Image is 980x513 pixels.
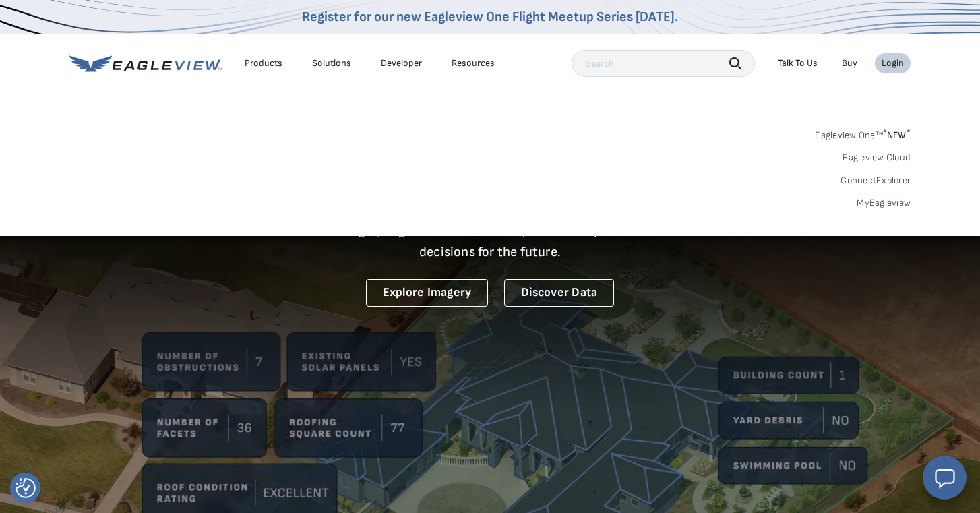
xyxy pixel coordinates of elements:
[381,57,422,69] a: Developer
[452,57,495,69] div: Resources
[815,125,911,141] a: Eagleview One™*NEW*
[842,57,857,69] a: Buy
[312,57,351,69] div: Solutions
[857,197,911,209] a: MyEagleview
[843,152,911,164] a: Eagleview Cloud
[16,478,36,498] button: Consent Preferences
[883,129,911,141] span: NEW
[245,57,282,69] div: Products
[840,175,911,187] a: ConnectExplorer
[882,57,904,69] div: Login
[366,279,489,307] a: Explore Imagery
[504,279,614,307] a: Discover Data
[778,57,818,69] div: Talk To Us
[923,456,967,500] button: Open chat window
[302,9,678,25] a: Register for our new Eagleview One Flight Meetup Series [DATE].
[572,50,755,77] input: Search
[16,478,36,498] img: Revisit consent button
